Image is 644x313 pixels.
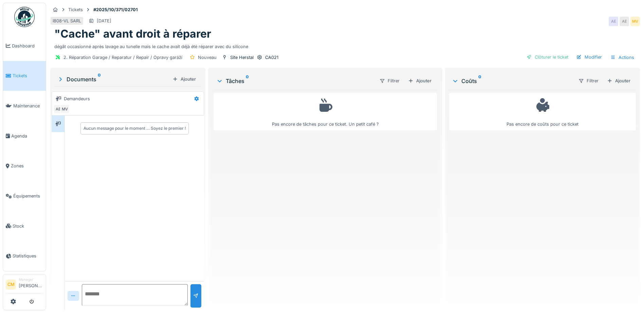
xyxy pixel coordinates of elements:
div: MV [60,104,70,114]
div: Ajouter [405,76,434,85]
div: Ajouter [170,75,199,84]
span: Statistiques [13,253,43,259]
div: CA021 [265,54,278,61]
div: MV [630,17,640,26]
div: Manager [19,277,43,282]
div: Demandeurs [64,96,90,102]
a: Statistiques [3,241,46,271]
div: Ajouter [604,76,633,85]
a: Zones [3,151,46,181]
h1: "Cache" avant droit à réparer [54,27,211,40]
div: 2. Réparation Garage / Reparatur / Repair / Opravy garáží [63,54,182,61]
div: Tâches [216,77,374,85]
div: AE [620,17,629,26]
span: Agenda [11,133,43,139]
div: Site Herstal [230,54,254,61]
strong: #2025/10/371/02701 [91,6,141,13]
div: dégât occasionné après lavage au tunelle mais le cache avait déjà été réparer avec du silicone [54,41,636,50]
span: Tickets [13,72,43,79]
span: Équipements [13,193,43,199]
div: Coûts [452,77,573,85]
div: [DATE] [97,18,111,24]
sup: 0 [478,77,481,85]
a: Tickets [3,61,46,91]
a: Agenda [3,121,46,151]
div: Clôturer le ticket [524,53,571,62]
span: Stock [13,223,43,229]
div: Filtrer [376,76,403,86]
div: Aucun message pour le moment … Soyez le premier ! [84,125,186,131]
a: Dashboard [3,31,46,61]
div: AE [53,104,63,114]
a: Équipements [3,181,46,211]
div: Actions [607,53,637,62]
div: Documents [57,75,170,83]
div: Nouveau [198,54,217,61]
li: CM [6,279,16,290]
span: Dashboard [12,43,43,49]
div: Pas encore de coûts pour ce ticket [454,96,631,127]
a: CM Manager[PERSON_NAME] [6,277,43,293]
div: I808-VL SARL [53,18,81,24]
sup: 0 [98,75,101,83]
div: Tickets [68,6,83,13]
span: Maintenance [13,103,43,109]
div: AE [609,17,618,26]
div: Pas encore de tâches pour ce ticket. Un petit café ? [218,96,433,127]
a: Maintenance [3,91,46,121]
sup: 0 [246,77,249,85]
div: Filtrer [575,76,602,86]
div: Modifier [574,53,605,62]
img: Badge_color-CXgf-gQk.svg [14,7,35,27]
span: Zones [11,163,43,169]
li: [PERSON_NAME] [19,277,43,292]
a: Stock [3,211,46,241]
